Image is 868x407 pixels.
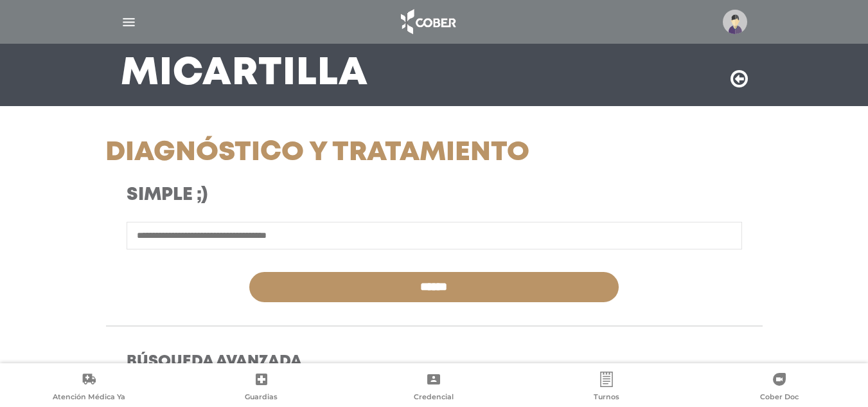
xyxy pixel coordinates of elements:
h4: Búsqueda Avanzada [127,353,742,372]
a: Guardias [175,372,348,404]
span: Cober Doc [760,392,799,404]
span: Credencial [414,392,454,404]
a: Cober Doc [693,372,865,404]
img: logo_cober_home-white.png [394,6,461,37]
span: Turnos [594,392,619,404]
span: Guardias [245,392,278,404]
span: Atención Médica Ya [53,392,125,404]
h1: Diagnóstico y Tratamiento [105,137,538,169]
a: Turnos [520,372,693,404]
a: Atención Médica Ya [3,372,175,404]
a: Credencial [348,372,520,404]
h3: Simple ;) [127,185,517,206]
img: profile-placeholder.svg [723,10,747,34]
img: Cober_menu-lines-white.svg [121,14,137,30]
h3: Mi Cartilla [121,57,368,91]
